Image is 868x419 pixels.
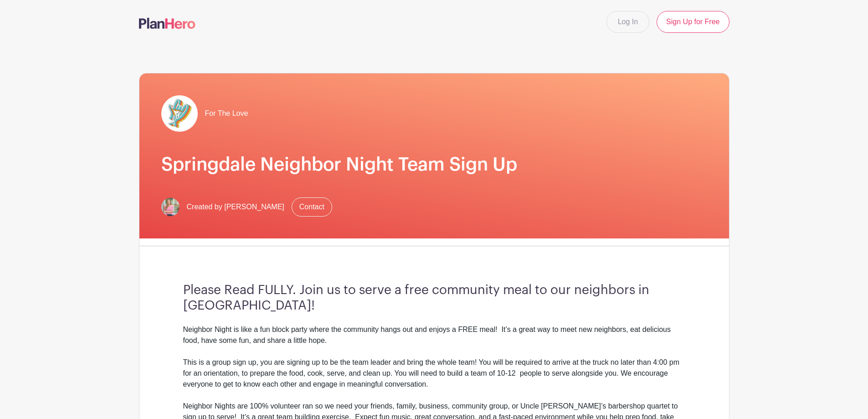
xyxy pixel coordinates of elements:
h3: Please Read FULLY. Join us to serve a free community meal to our neighbors in [GEOGRAPHIC_DATA]! [183,283,685,313]
div: Neighbor Night is like a fun block party where the community hangs out and enjoys a FREE meal! It... [183,324,685,390]
img: 2x2%20headshot.png [161,198,180,216]
img: logo-507f7623f17ff9eddc593b1ce0a138ce2505c220e1c5a4e2b4648c50719b7d32.svg [139,18,195,29]
span: For The Love [205,108,248,119]
a: Log In [606,11,649,33]
img: pageload-spinner.gif [161,95,198,132]
span: Created by [PERSON_NAME] [187,202,284,212]
h1: Springdale Neighbor Night Team Sign Up [161,154,707,176]
a: Contact [292,197,332,217]
a: Sign Up for Free [657,11,729,33]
